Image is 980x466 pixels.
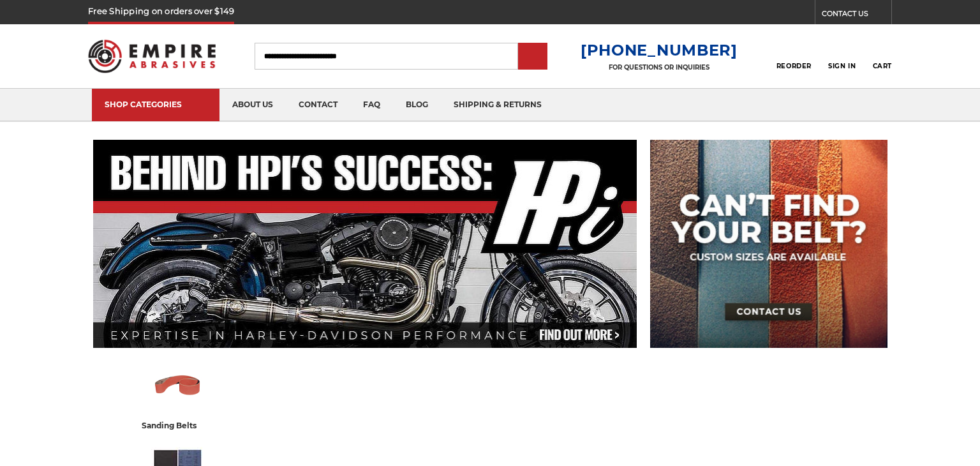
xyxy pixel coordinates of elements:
a: CONTACT US [822,6,891,24]
span: Cart [873,62,892,70]
a: about us [219,89,286,121]
a: faq [350,89,393,121]
img: Banner for an interview featuring Horsepower Inc who makes Harley performance upgrades featured o... [93,140,637,348]
div: SHOP CATEGORIES [105,100,207,109]
a: shipping & returns [441,89,554,121]
a: [PHONE_NUMBER] [581,41,738,59]
a: Reorder [776,42,812,70]
img: Empire Abrasives [88,31,216,81]
p: FOR QUESTIONS OR INQUIRIES [581,63,738,71]
div: sanding belts [142,419,213,432]
input: Submit [520,44,546,70]
img: promo banner for custom belts. [650,140,887,348]
a: sanding belts [98,359,257,432]
span: Reorder [776,62,812,70]
img: Sanding Belts [151,359,204,412]
a: contact [286,89,350,121]
a: SHOP CATEGORIES [92,89,219,121]
a: Cart [873,42,892,70]
a: blog [393,89,441,121]
span: Sign In [828,62,856,70]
